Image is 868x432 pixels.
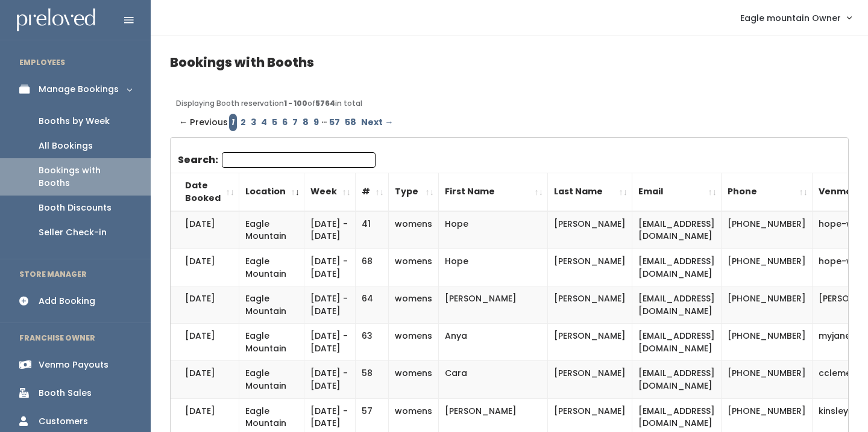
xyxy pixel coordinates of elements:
td: Cara [439,361,548,398]
td: Eagle Mountain [239,324,304,361]
td: [PERSON_NAME] [548,286,632,324]
div: Booths by Week [39,115,110,128]
td: [PERSON_NAME] [548,249,632,286]
td: Anya [439,324,548,361]
td: [EMAIL_ADDRESS][DOMAIN_NAME] [632,324,722,361]
div: Venmo Payouts [39,359,108,371]
td: womens [389,324,439,361]
td: 64 [356,286,389,324]
td: [PERSON_NAME] [548,211,632,249]
td: [EMAIL_ADDRESS][DOMAIN_NAME] [632,249,722,286]
td: [PHONE_NUMBER] [722,361,813,398]
h4: Bookings with Booths [170,55,849,69]
span: … [321,114,327,131]
th: Last Name: activate to sort column ascending [548,173,632,211]
a: Page 58 [342,114,359,131]
td: Eagle Mountain [239,211,304,249]
td: [PHONE_NUMBER] [722,324,813,361]
a: Page 2 [238,114,248,131]
td: [PERSON_NAME] [439,286,548,324]
a: Page 5 [269,114,280,131]
td: Eagle Mountain [239,286,304,324]
td: [EMAIL_ADDRESS][DOMAIN_NAME] [632,211,722,249]
td: [EMAIL_ADDRESS][DOMAIN_NAME] [632,286,722,324]
a: Page 3 [248,114,259,131]
td: [DATE] - [DATE] [304,211,356,249]
td: [DATE] [171,286,239,324]
div: Pagination [176,114,843,131]
td: womens [389,211,439,249]
a: Next → [359,114,395,131]
div: Displaying Booth reservation of in total [176,98,843,109]
td: [DATE] - [DATE] [304,286,356,324]
th: Type: activate to sort column ascending [389,173,439,211]
td: [DATE] [171,361,239,398]
td: womens [389,361,439,398]
td: womens [389,249,439,286]
td: [DATE] [171,249,239,286]
td: 41 [356,211,389,249]
td: [EMAIL_ADDRESS][DOMAIN_NAME] [632,361,722,398]
td: [PERSON_NAME] [548,361,632,398]
div: Add Booking [39,295,95,307]
td: 68 [356,249,389,286]
div: Manage Bookings [39,83,119,96]
a: Page 6 [280,114,290,131]
td: [PHONE_NUMBER] [722,286,813,324]
td: [PHONE_NUMBER] [722,211,813,249]
a: Page 9 [311,114,321,131]
img: preloved logo [17,8,95,32]
b: 5764 [315,98,335,108]
div: Bookings with Booths [39,164,131,190]
a: Eagle mountain Owner [728,5,863,31]
a: Page 57 [327,114,342,131]
div: Booth Discounts [39,202,112,214]
td: [PERSON_NAME] [548,324,632,361]
a: Page 8 [300,114,311,131]
th: First Name: activate to sort column ascending [439,173,548,211]
label: Search: [178,152,376,168]
span: ← Previous [179,114,228,131]
div: All Bookings [39,140,93,152]
td: Eagle Mountain [239,249,304,286]
td: womens [389,286,439,324]
th: Week: activate to sort column ascending [304,173,356,211]
div: Seller Check-in [39,226,107,239]
a: Page 7 [290,114,300,131]
td: Hope [439,249,548,286]
span: Eagle mountain Owner [740,11,841,25]
td: 63 [356,324,389,361]
th: Phone: activate to sort column ascending [722,173,813,211]
td: Hope [439,211,548,249]
td: [DATE] [171,211,239,249]
td: 58 [356,361,389,398]
th: Email: activate to sort column ascending [632,173,722,211]
th: #: activate to sort column ascending [356,173,389,211]
td: Eagle Mountain [239,361,304,398]
input: Search: [222,152,376,168]
em: Page 1 [229,114,237,131]
a: Page 4 [259,114,269,131]
td: [DATE] - [DATE] [304,249,356,286]
div: Booth Sales [39,387,92,400]
td: [PHONE_NUMBER] [722,249,813,286]
td: [DATE] [171,324,239,361]
th: Location: activate to sort column ascending [239,173,304,211]
td: [DATE] - [DATE] [304,361,356,398]
div: Customers [39,415,88,428]
th: Date Booked: activate to sort column ascending [171,173,239,211]
td: [DATE] - [DATE] [304,324,356,361]
b: 1 - 100 [284,98,307,108]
